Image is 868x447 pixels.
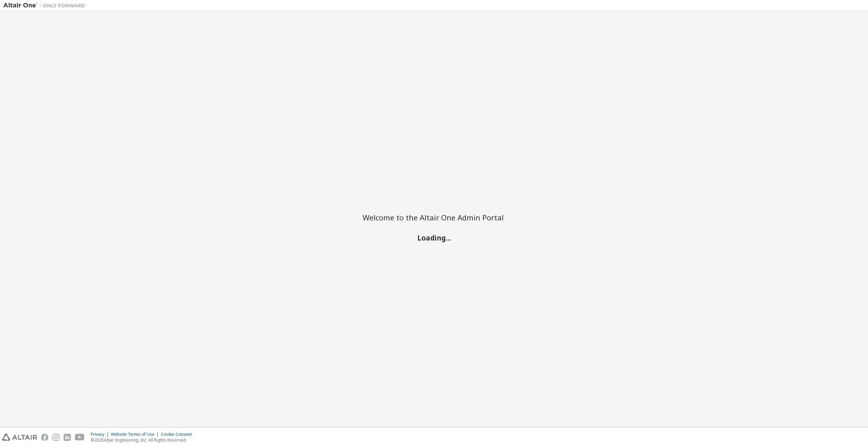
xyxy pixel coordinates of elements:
[3,2,88,9] img: Altair One
[91,432,111,437] div: Privacy
[91,437,196,443] p: © 2025 Altair Engineering, Inc. All Rights Reserved.
[161,432,196,437] div: Cookie Consent
[41,434,48,441] img: facebook.svg
[75,434,85,441] img: youtube.svg
[363,213,505,222] h2: Welcome to the Altair One Admin Portal
[64,434,71,441] img: linkedin.svg
[52,434,60,441] img: instagram.svg
[111,432,161,437] div: Website Terms of Use
[2,434,37,441] img: altair_logo.svg
[363,233,505,242] h2: Loading...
